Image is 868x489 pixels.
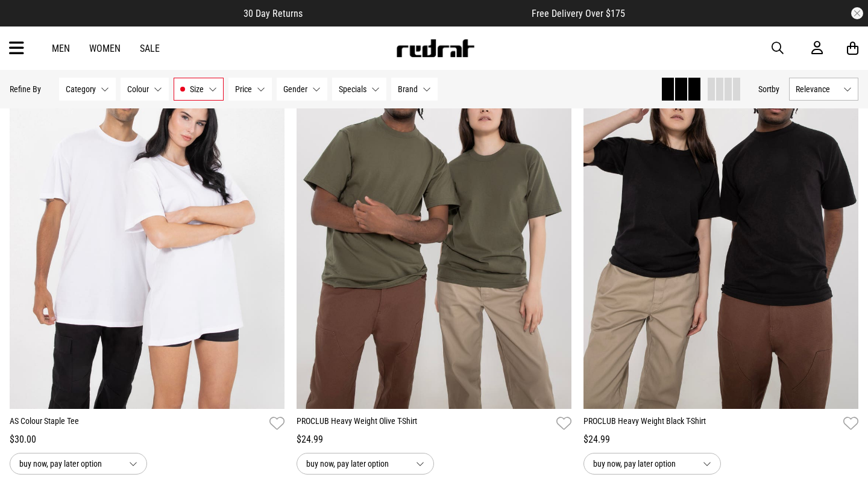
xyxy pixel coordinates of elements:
[796,84,838,94] span: Relevance
[532,8,625,19] span: Free Delivery Over $175
[235,84,252,94] span: Price
[297,25,571,409] img: Proclub Heavy Weight Olive T-shirt in Green
[398,84,418,94] span: Brand
[52,43,70,54] a: Men
[228,78,272,101] button: Price
[583,453,721,475] button: buy now, pay later option
[306,456,406,471] span: buy now, pay later option
[277,78,327,101] button: Gender
[297,432,571,447] div: $24.99
[283,84,307,94] span: Gender
[19,456,119,471] span: buy now, pay later option
[121,78,169,101] button: Colour
[593,456,693,471] span: buy now, pay later option
[174,78,224,101] button: Size
[583,25,858,409] img: Proclub Heavy Weight Black T-shirt in Black
[10,25,285,409] img: As Colour Staple Tee in White
[789,78,858,101] button: Relevance
[10,415,265,432] a: AS Colour Staple Tee
[391,78,438,101] button: Brand
[772,84,779,94] span: by
[89,43,121,54] a: Women
[244,8,303,19] span: 30 Day Returns
[190,84,204,94] span: Size
[10,84,41,94] p: Refine By
[583,432,858,447] div: $24.99
[297,453,434,475] button: buy now, pay later option
[66,84,96,94] span: Category
[395,39,475,57] img: Redrat logo
[758,82,779,96] button: Sortby
[140,43,160,54] a: Sale
[10,5,46,41] button: Open LiveChat chat widget
[583,415,838,432] a: PROCLUB Heavy Weight Black T-Shirt
[327,7,508,19] iframe: Customer reviews powered by Trustpilot
[127,84,149,94] span: Colour
[10,432,285,447] div: $30.00
[59,78,116,101] button: Category
[332,78,386,101] button: Specials
[10,453,147,475] button: buy now, pay later option
[297,415,552,432] a: PROCLUB Heavy Weight Olive T-Shirt
[339,84,366,94] span: Specials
